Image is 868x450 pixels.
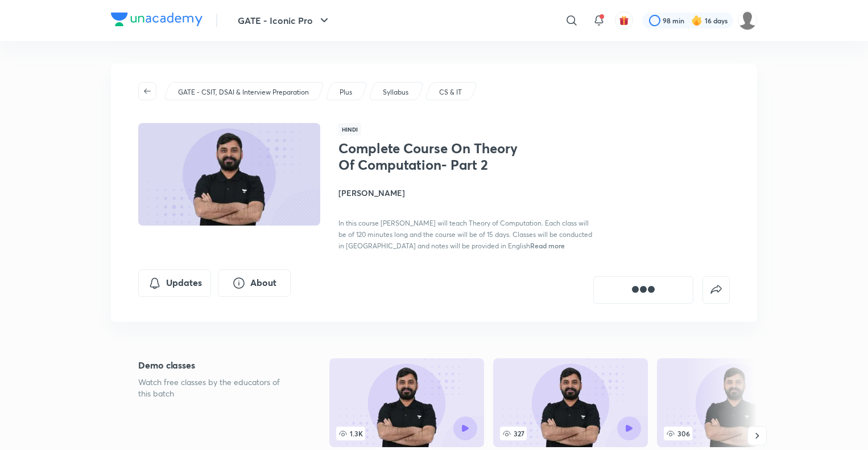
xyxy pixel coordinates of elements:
[111,13,202,29] a: Company Logo
[138,377,293,399] p: Watch free classes by the educators of this batch
[138,269,211,297] button: Updates
[338,123,361,136] span: Hindi
[338,187,593,199] h4: [PERSON_NAME]
[500,427,527,440] span: 327
[593,276,693,304] button: [object Object]
[338,87,354,97] a: Plus
[338,140,524,173] h1: Complete Course On Theory Of Computation- Part 2
[439,87,462,97] p: CS & IT
[691,15,702,26] img: streak
[738,11,757,30] img: Deepika S S
[340,87,352,97] p: Plus
[336,427,365,440] span: 1.3K
[218,269,291,297] button: About
[178,87,309,97] p: GATE - CSIT, DSAI & Interview Preparation
[176,87,311,97] a: GATE - CSIT, DSAI & Interview Preparation
[338,219,592,250] span: In this course [PERSON_NAME] will teach Theory of Computation. Each class will be of 120 minutes ...
[615,11,633,30] button: avatar
[231,9,338,32] button: GATE - Iconic Pro
[619,15,629,26] img: avatar
[702,276,730,304] button: false
[383,87,408,97] p: Syllabus
[381,87,411,97] a: Syllabus
[530,241,565,250] span: Read more
[138,358,293,372] h5: Demo classes
[664,427,692,440] span: 306
[111,13,202,26] img: Company Logo
[437,87,464,97] a: CS & IT
[137,122,322,227] img: Thumbnail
